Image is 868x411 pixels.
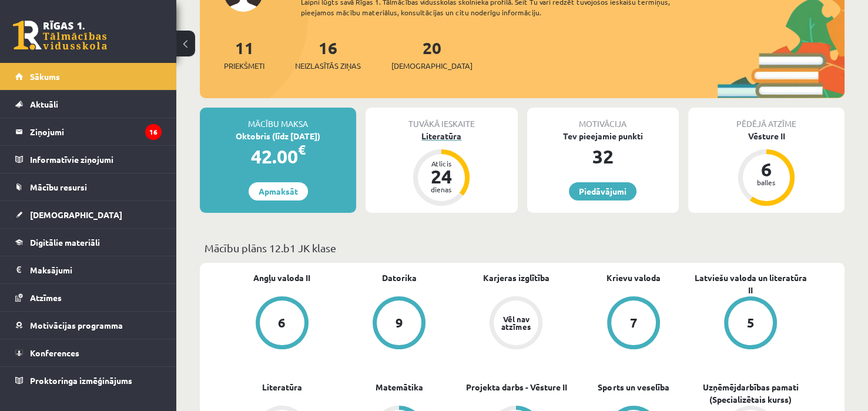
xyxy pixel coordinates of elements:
[15,229,162,256] a: Digitālie materiāli
[205,240,840,256] p: Mācību plāns 12.b1 JK klase
[606,272,661,284] a: Krievu valoda
[391,37,472,72] a: 20[DEMOGRAPHIC_DATA]
[224,37,264,72] a: 11Priekšmeti
[569,182,636,201] a: Piedāvājumi
[749,160,784,179] div: 6
[30,375,132,386] span: Proktoringa izmēģinājums
[424,167,459,186] div: 24
[527,142,679,171] div: 32
[30,182,87,192] span: Mācību resursi
[688,130,844,208] a: Vēsture II 6 balles
[295,60,361,72] span: Neizlasītās ziņas
[575,296,692,352] a: 7
[15,118,162,145] a: Ziņojumi16
[30,320,123,330] span: Motivācijas programma
[692,381,809,406] a: Uzņēmējdarbības pamati (Specializētais kurss)
[15,339,162,366] a: Konferences
[376,381,423,393] a: Matemātika
[465,381,567,393] a: Projekta darbs - Vēsture II
[30,71,60,82] span: Sākums
[253,272,310,284] a: Angļu valoda II
[688,108,844,130] div: Pēdējā atzīme
[295,37,361,72] a: 16Neizlasītās ziņas
[458,296,575,352] a: Vēl nav atzīmes
[13,21,107,50] a: Rīgas 1. Tālmācības vidusskola
[396,316,403,329] div: 9
[340,296,457,352] a: 9
[15,146,162,173] a: Informatīvie ziņojumi
[262,381,302,393] a: Literatūra
[200,108,356,130] div: Mācību maksa
[382,272,417,284] a: Datorika
[30,118,162,145] legend: Ziņojumi
[15,63,162,90] a: Sākums
[598,381,669,393] a: Sports un veselība
[629,316,637,329] div: 7
[527,108,679,130] div: Motivācija
[692,296,809,352] a: 5
[15,284,162,311] a: Atzīmes
[527,130,679,142] div: Tev pieejamie punkti
[15,367,162,394] a: Proktoringa izmēģinājums
[30,292,62,303] span: Atzīmes
[30,99,58,109] span: Aktuāli
[15,91,162,118] a: Aktuāli
[749,179,784,186] div: balles
[688,130,844,142] div: Vēsture II
[278,316,286,329] div: 6
[298,141,306,158] span: €
[15,312,162,339] a: Motivācijas programma
[692,272,809,296] a: Latviešu valoda un literatūra II
[30,209,122,220] span: [DEMOGRAPHIC_DATA]
[30,146,162,173] legend: Informatīvie ziņojumi
[15,256,162,283] a: Maksājumi
[249,182,308,201] a: Apmaksāt
[391,60,472,72] span: [DEMOGRAPHIC_DATA]
[200,142,356,171] div: 42.00
[145,124,162,140] i: 16
[15,201,162,228] a: [DEMOGRAPHIC_DATA]
[366,130,517,208] a: Literatūra Atlicis 24 dienas
[30,237,100,248] span: Digitālie materiāli
[424,186,459,193] div: dienas
[223,296,340,352] a: 6
[30,347,79,358] span: Konferences
[366,130,517,142] div: Literatūra
[747,316,755,329] div: 5
[424,160,459,167] div: Atlicis
[224,60,264,72] span: Priekšmeti
[483,272,549,284] a: Karjeras izglītība
[366,108,517,130] div: Tuvākā ieskaite
[200,130,356,142] div: Oktobris (līdz [DATE])
[30,256,162,283] legend: Maksājumi
[15,173,162,201] a: Mācību resursi
[500,315,532,330] div: Vēl nav atzīmes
